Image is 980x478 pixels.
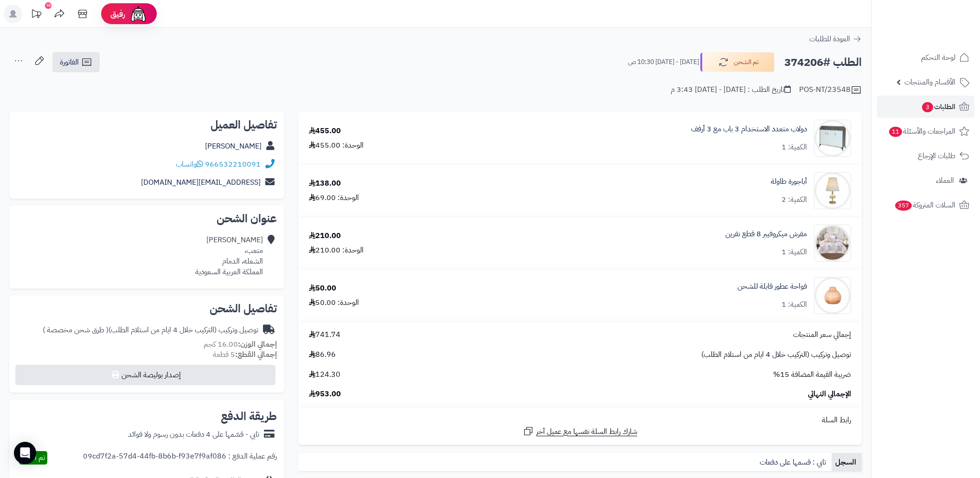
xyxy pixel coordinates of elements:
a: طلبات الإرجاع [877,145,974,167]
span: الطلبات [921,100,955,113]
a: الطلبات3 [877,96,974,118]
div: رابط السلة [302,415,858,426]
img: 1715414690-220202010938-90x90.jpg [814,172,851,209]
div: [PERSON_NAME] متعب، الشعله، الدمام المملكة العربية السعودية [195,235,263,277]
div: 138.00 [309,178,341,189]
a: واتساب [176,159,203,170]
a: دولاب متعدد الاستخدام 3 باب مع 3 أرفف [691,124,807,135]
span: العملاء [936,174,954,187]
div: الكمية: 1 [781,142,807,153]
h2: تفاصيل الشحن [17,303,277,314]
img: 1707995936-110113010051-90x90.jpg [814,120,851,157]
a: تابي : قسمها على دفعات [756,453,832,472]
a: السلات المتروكة357 [877,194,974,216]
div: POS-NT/23548 [799,84,862,96]
img: 1730305622-110316010082-90x90.jpg [814,277,851,314]
div: 10 [45,2,51,9]
div: توصيل وتركيب (التركيب خلال 4 ايام من استلام الطلب) [43,325,258,336]
div: Open Intercom Messenger [14,442,36,464]
span: 11 [889,127,902,137]
a: تحديثات المنصة [25,5,48,26]
span: 124.30 [309,369,340,380]
span: إجمالي سعر المنتجات [793,329,851,340]
span: 3 [922,102,933,112]
h2: الطلب #374206 [784,53,862,72]
div: الوحدة: 210.00 [309,245,364,256]
a: فواحة عطور قابلة للشحن [737,281,807,292]
span: توصيل وتركيب (التركيب خلال 4 ايام من استلام الطلب) [701,349,851,360]
h2: عنوان الشحن [17,213,277,224]
a: لوحة التحكم [877,46,974,69]
span: السلات المتروكة [894,199,955,212]
span: لوحة التحكم [921,51,955,64]
div: الكمية: 2 [781,194,807,205]
span: شارك رابط السلة نفسها مع عميل آخر [536,426,637,437]
a: الفاتورة [52,52,100,72]
img: ai-face.png [129,5,147,23]
span: 357 [895,200,912,211]
div: الوحدة: 50.00 [309,297,359,308]
button: تم الشحن [700,52,775,72]
button: إصدار بوليصة الشحن [15,365,275,385]
h2: طريقة الدفع [221,411,277,422]
span: طلبات الإرجاع [918,149,955,162]
a: المراجعات والأسئلة11 [877,120,974,142]
img: 1727094593-110202010674-90x90.jpg [814,225,851,262]
span: 86.96 [309,349,336,360]
div: الكمية: 1 [781,247,807,258]
small: 16.00 كجم [204,339,277,350]
div: تابي - قسّمها على 4 دفعات بدون رسوم ولا فوائد [128,429,259,440]
a: 966532210091 [205,159,261,170]
div: 210.00 [309,231,341,241]
span: العودة للطلبات [809,33,850,45]
div: 455.00 [309,126,341,136]
small: [DATE] - [DATE] 10:30 ص [628,58,699,67]
strong: إجمالي الوزن: [238,339,277,350]
h2: تفاصيل العميل [17,119,277,130]
div: الوحدة: 455.00 [309,140,364,151]
a: [EMAIL_ADDRESS][DOMAIN_NAME] [141,177,261,188]
span: 741.74 [309,329,340,340]
a: [PERSON_NAME] [205,141,262,152]
a: العملاء [877,169,974,192]
span: الإجمالي النهائي [808,389,851,400]
small: 5 قطعة [213,349,277,360]
span: ( طرق شحن مخصصة ) [43,324,109,336]
a: العودة للطلبات [809,33,862,45]
a: شارك رابط السلة نفسها مع عميل آخر [523,426,637,437]
div: 50.00 [309,283,336,294]
a: مفرش ميكروفيبر 8 قطع نفرين [725,229,807,239]
span: ضريبة القيمة المضافة 15% [773,369,851,380]
div: رقم عملية الدفع : 09cd7f2a-57d4-44fb-8b6b-f93e7f9af086 [83,451,277,465]
span: الفاتورة [60,57,79,68]
div: الكمية: 1 [781,299,807,310]
span: المراجعات والأسئلة [888,125,955,138]
span: الأقسام والمنتجات [904,76,955,89]
div: الوحدة: 69.00 [309,193,359,203]
strong: إجمالي القطع: [235,349,277,360]
span: 953.00 [309,389,341,400]
a: السجل [832,453,862,472]
span: رفيق [110,8,125,19]
div: تاريخ الطلب : [DATE] - [DATE] 3:43 م [671,84,791,95]
a: أباجورة طاولة [771,176,807,187]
